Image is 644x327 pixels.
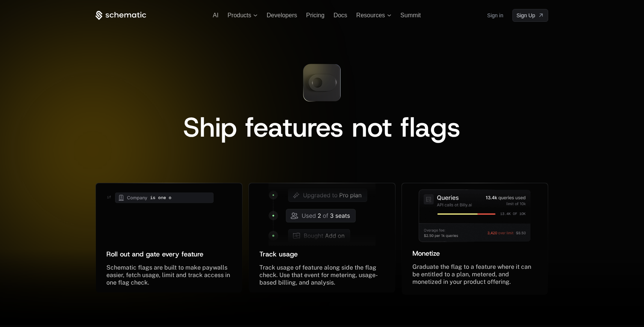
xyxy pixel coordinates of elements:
[512,9,549,22] a: [object Object]
[259,264,378,286] span: Track usage of feature along side the flag check. Use that event for metering, usage-based billin...
[487,9,503,21] a: Sign in
[213,12,218,18] a: AI
[106,250,203,259] span: Roll out and gate every feature
[412,263,533,285] span: Graduate the flag to a feature where it can be entitled to a plan, metered, and monetized in your...
[412,249,440,258] span: Monetize
[306,12,324,18] a: Pricing
[333,12,347,18] a: Docs
[517,12,535,19] span: Sign Up
[106,264,232,286] span: Schematic flags are built to make paywalls easier, fetch usage, limit and track access in one fla...
[183,109,461,145] span: Ship features not flags
[267,12,297,18] a: Developers
[400,12,421,18] a: Summit
[259,250,298,259] span: Track usage
[227,12,251,19] span: Products
[356,12,385,19] span: Resources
